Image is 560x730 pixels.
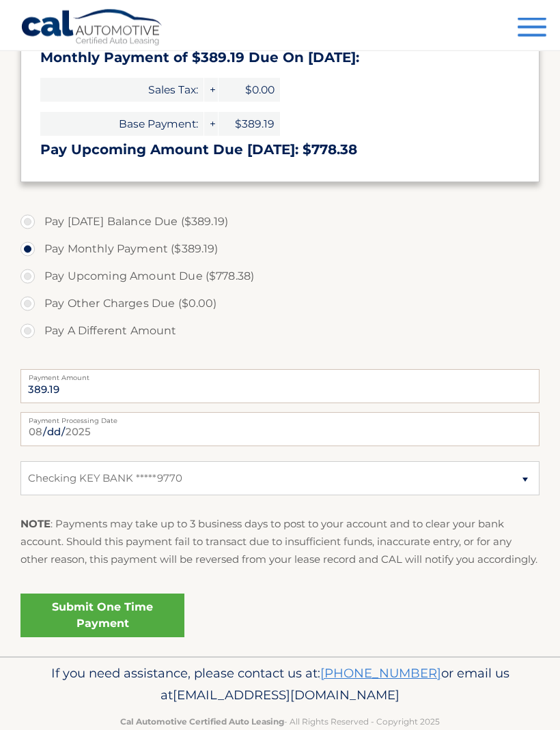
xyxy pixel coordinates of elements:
[20,209,540,236] label: Pay [DATE] Balance Due ($389.19)
[40,142,520,159] h3: Pay Upcoming Amount Due [DATE]: $778.38
[20,715,540,729] p: - All Rights Reserved - Copyright 2025
[173,688,400,703] span: [EMAIL_ADDRESS][DOMAIN_NAME]
[20,291,540,318] label: Pay Other Charges Due ($0.00)
[20,518,51,531] strong: NOTE
[20,236,540,263] label: Pay Monthly Payment ($389.19)
[20,370,540,381] label: Payment Amount
[20,370,540,404] input: Payment Amount
[120,717,284,727] strong: Cal Automotive Certified Auto Leasing
[518,18,546,40] button: Menu
[20,594,184,638] a: Submit One Time Payment
[20,263,540,291] label: Pay Upcoming Amount Due ($778.38)
[20,413,540,424] label: Payment Processing Date
[219,78,280,102] span: $0.00
[20,516,540,570] p: : Payments may take up to 3 business days to post to your account and to clear your bank account....
[40,78,204,102] span: Sales Tax:
[40,50,520,67] h3: Monthly Payment of $389.19 Due On [DATE]:
[219,113,280,136] span: $389.19
[20,413,540,447] input: Payment Date
[40,113,204,136] span: Base Payment:
[20,318,540,345] label: Pay A Different Amount
[320,666,441,682] a: [PHONE_NUMBER]
[20,663,540,707] p: If you need assistance, please contact us at: or email us at
[204,78,218,102] span: +
[204,113,218,136] span: +
[20,9,164,48] a: Cal Automotive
